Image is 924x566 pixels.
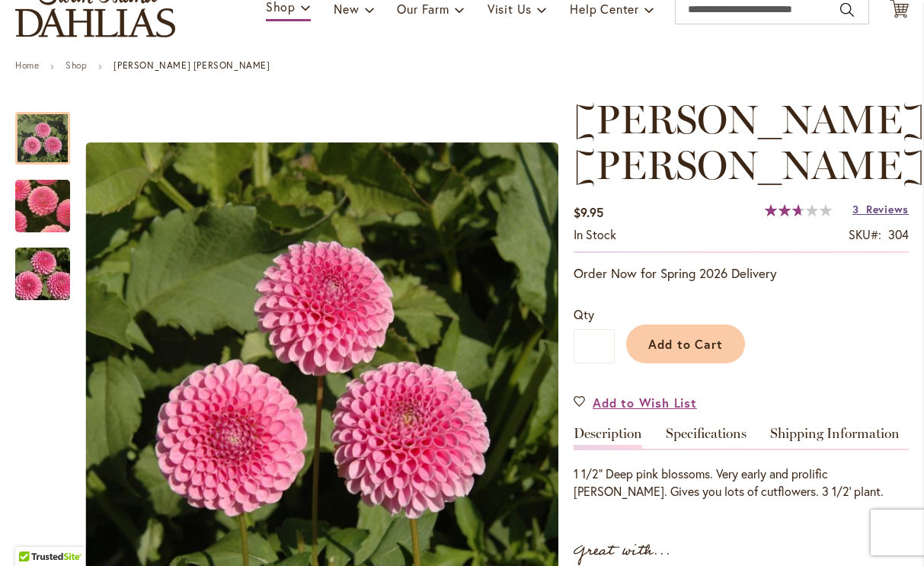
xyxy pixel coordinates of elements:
span: 3 [852,202,859,216]
a: Description [574,427,642,449]
div: BETTY ANNE [15,97,85,165]
strong: SKU [849,226,881,242]
p: Order Now for Spring 2026 Delivery [574,264,909,283]
a: 3 Reviews [852,202,909,216]
button: Add to Cart [626,325,745,363]
a: Shipping Information [770,427,900,449]
div: 1 1/2" Deep pink blossoms. Very early and prolific [PERSON_NAME]. Gives you lots of cutflowers. 3... [574,465,909,500]
a: Shop [66,59,87,71]
a: Home [15,59,39,71]
strong: Great with... [574,539,671,564]
a: Add to Wish List [574,394,697,411]
div: Detailed Product Info [574,427,909,500]
iframe: Launch Accessibility Center [11,512,54,555]
a: Specifications [666,427,747,449]
div: 304 [888,226,909,244]
span: Add to Wish List [593,394,697,411]
span: Reviews [866,202,909,216]
strong: [PERSON_NAME] [PERSON_NAME] [114,59,270,71]
span: Our Farm [397,1,449,17]
span: In stock [574,226,616,242]
div: 53% [765,204,832,216]
span: New [334,1,359,17]
div: Availability [574,226,616,244]
span: Qty [574,306,594,322]
div: BETTY ANNE [15,165,85,232]
span: Help Center [570,1,639,17]
div: BETTY ANNE [15,232,70,300]
span: Visit Us [488,1,532,17]
span: Add to Cart [648,336,724,352]
span: $9.95 [574,204,603,220]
